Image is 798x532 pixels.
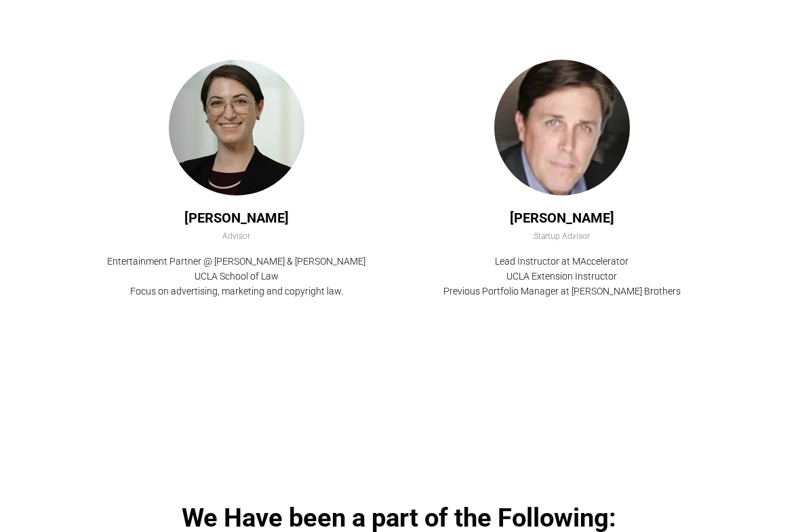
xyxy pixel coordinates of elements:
div: Entertainment Partner @ [PERSON_NAME] & [PERSON_NAME] UCLA School of Law Focus on advertising, ma... [94,254,379,299]
div: [PERSON_NAME] [420,209,704,227]
div: Startup Advisor [420,230,704,243]
div: [PERSON_NAME] [94,209,379,227]
div: Advisor [94,230,379,243]
div: Lead Instructor at MAccelerator UCLA Extension Instructor Previous Portfolio Manager at [PERSON_N... [420,254,704,299]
